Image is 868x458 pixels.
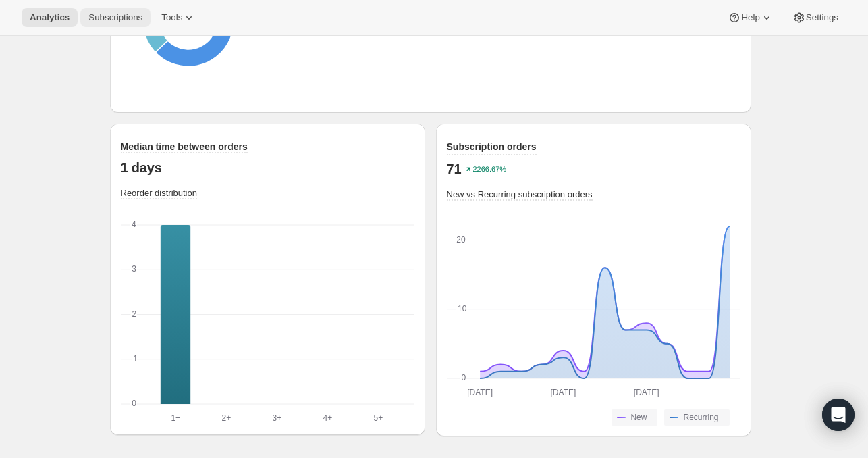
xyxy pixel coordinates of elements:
text: 20 [456,235,466,245]
text: 2266.67% [473,166,507,174]
text: [DATE] [467,388,493,397]
span: Analytics [30,12,70,23]
g: 5+: Orders 0 [352,225,403,404]
text: 0 [132,399,136,408]
div: Open Intercom Messenger [822,399,855,431]
rect: Orders-0 0 [312,225,342,226]
text: 3+ [272,413,281,423]
span: Reorder distribution [121,188,197,198]
span: Help [741,12,759,23]
text: 4 [132,220,136,229]
span: Tools [161,12,182,23]
button: Tools [153,8,204,27]
p: 71 [447,161,462,177]
text: 4+ [323,413,332,423]
button: Recurring [664,409,729,426]
text: 5+ [373,413,383,423]
g: 4+: Orders 0 [302,225,352,404]
span: New vs Recurring subscription orders [447,189,593,199]
text: [DATE] [633,388,659,397]
text: [DATE] [550,388,576,397]
button: New [612,409,657,426]
button: Analytics [22,8,78,27]
rect: Orders-0 0 [363,225,393,226]
text: 10 [458,304,467,313]
span: New [630,412,647,423]
button: Settings [784,8,846,27]
text: 3 [132,264,136,274]
span: Settings [806,12,838,23]
text: 1 [133,354,138,363]
g: 3+: Orders 0 [251,225,302,404]
span: Median time between orders [121,141,248,152]
text: 2+ [221,413,231,423]
text: 2 [132,309,136,319]
text: 0 [461,373,466,382]
rect: Orders-0 0 [211,225,240,226]
g: 1+: Orders 4 [150,225,200,405]
button: Subscriptions [80,8,151,27]
span: Recurring [683,412,718,423]
span: Subscriptions [88,12,142,23]
g: 2+: Orders 0 [200,225,251,404]
rect: Orders-0 0 [261,225,291,226]
p: 1 days [121,159,414,176]
button: Help [720,8,781,27]
text: 1+ [171,413,180,423]
rect: Orders-0 4 [160,225,190,405]
span: Subscription orders [447,141,537,152]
